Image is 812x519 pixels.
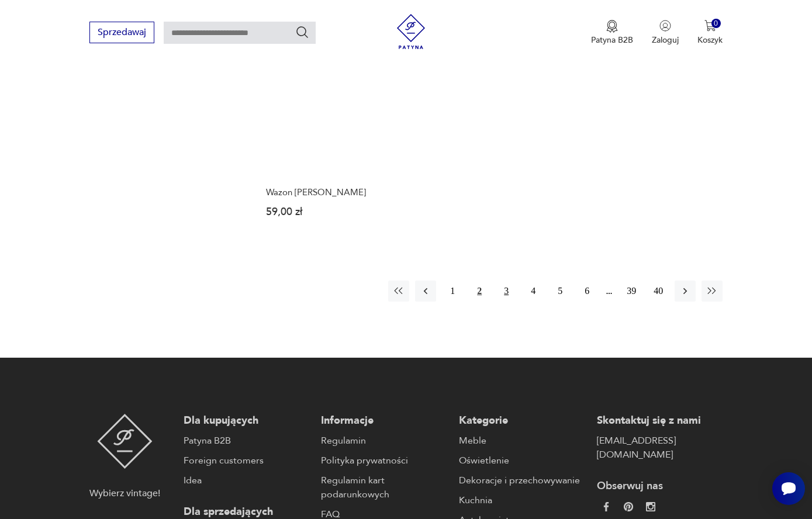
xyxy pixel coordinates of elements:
a: Oświetlenie [459,454,585,468]
a: Patyna B2B [184,434,310,448]
a: Dekoracje i przechowywanie [459,473,585,487]
a: Meble [459,434,585,448]
h3: Wazon [PERSON_NAME] [266,188,402,198]
p: Zaloguj [652,34,679,46]
button: 6 [576,281,597,302]
a: Sprzedawaj [89,29,154,37]
button: 5 [550,281,571,302]
button: 0Koszyk [697,20,723,46]
p: Obserwuj nas [597,479,723,493]
button: 4 [523,281,544,302]
a: Kuchnia [459,493,585,507]
p: Skontaktuj się z nami [597,414,723,428]
img: Ikona medalu [606,20,618,33]
button: 2 [469,281,490,302]
p: 59,00 zł [266,207,402,217]
p: Informacje [321,414,447,428]
button: 39 [621,281,642,302]
button: Zaloguj [652,20,679,46]
img: Ikona koszyka [704,20,716,32]
a: Foreign customers [184,454,310,468]
p: Koszyk [697,34,723,46]
img: da9060093f698e4c3cedc1453eec5031.webp [602,502,611,511]
a: Regulamin [321,434,447,448]
p: Dla sprzedających [184,505,310,519]
a: Ikona medaluPatyna B2B [591,20,633,46]
button: Sprzedawaj [89,22,154,43]
div: 0 [711,19,721,29]
a: [EMAIL_ADDRESS][DOMAIN_NAME] [597,434,723,462]
button: 40 [648,281,669,302]
p: Kategorie [459,414,585,428]
button: 1 [442,281,463,302]
img: Patyna - sklep z meblami i dekoracjami vintage [393,14,429,49]
p: Patyna B2B [591,34,633,46]
p: Dla kupujących [184,414,310,428]
a: Idea [184,473,310,487]
button: Patyna B2B [591,20,633,46]
iframe: Smartsupp widget button [772,472,805,505]
button: 3 [496,281,517,302]
img: Patyna - sklep z meblami i dekoracjami vintage [97,414,153,469]
img: c2fd9cf7f39615d9d6839a72ae8e59e5.webp [646,502,655,511]
img: Ikonka użytkownika [659,20,671,32]
p: Wybierz vintage! [89,486,160,500]
button: Szukaj [295,25,309,39]
a: Wazon Łysa GóraWazon [PERSON_NAME]59,00 zł [261,32,407,240]
img: 37d27d81a828e637adc9f9cb2e3d3a8a.webp [624,502,633,511]
a: Regulamin kart podarunkowych [321,473,447,501]
a: Polityka prywatności [321,454,447,468]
